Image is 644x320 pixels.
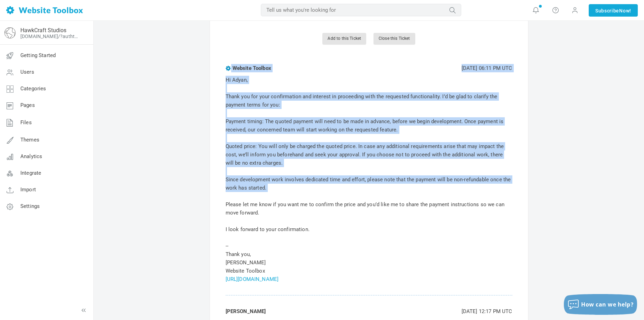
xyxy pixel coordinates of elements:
a: HawkCraft Studios [20,27,66,34]
button: How can we help? [564,294,637,315]
span: Users [20,69,34,75]
a: [DOMAIN_NAME]/?authtoken=6056029c7127848b15f6a1b4f96200d5&rememberMe=1 [20,34,80,39]
img: globe-icon.png [4,27,16,38]
input: Tell us what you're looking for [261,4,461,16]
span: Integrate [20,170,41,176]
span: Analytics [20,153,42,159]
a: Add to this Ticket [322,33,366,45]
span: How can we help? [581,301,634,308]
a: [URL][DOMAIN_NAME] [226,276,279,282]
span: Settings [20,203,40,209]
span: Themes [20,137,39,143]
span: Getting Started [20,52,56,58]
span: Import [20,186,36,193]
span: Files [20,119,32,126]
span: Now! [619,7,631,15]
a: SubscribeNow! [589,4,638,17]
td: [DATE] 06:11 PM UTC [365,62,514,74]
b: [PERSON_NAME] [226,308,266,314]
td: Hi Adyan, Thank you for your confirmation and interest in proceeding with the requested functiona... [224,74,514,285]
span: Categories [20,85,46,92]
span: Pages [20,102,35,108]
span: Website Toolbox [233,65,271,71]
td: [DATE] 12:17 PM UTC [365,305,514,317]
a: Close this Ticket [373,33,415,45]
